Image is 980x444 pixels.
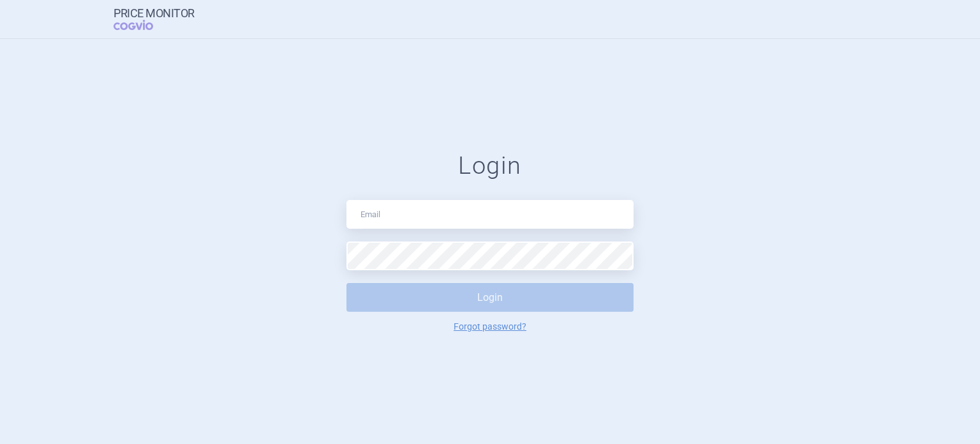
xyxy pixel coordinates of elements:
[454,322,526,331] a: Forgot password?
[114,20,171,30] span: COGVIO
[114,7,195,20] strong: Price Monitor
[346,151,634,181] h1: Login
[346,200,634,229] input: Email
[114,7,195,31] a: Price MonitorCOGVIO
[346,283,634,312] button: Login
